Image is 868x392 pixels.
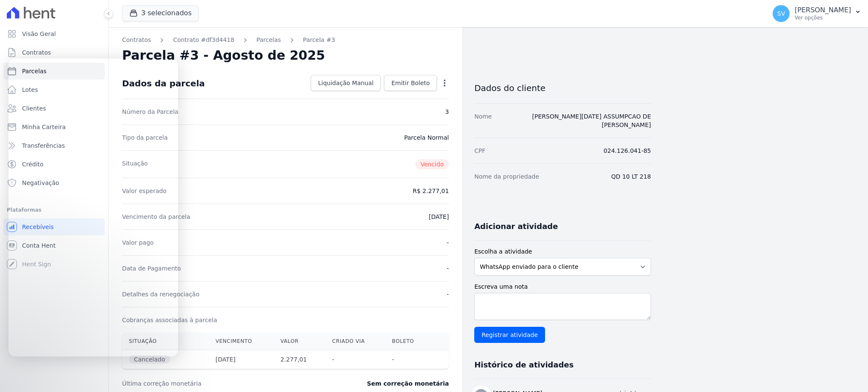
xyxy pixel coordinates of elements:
[129,355,170,364] span: Cancelado
[3,119,105,135] a: Minha Carteira
[795,6,851,14] p: [PERSON_NAME]
[474,327,545,343] input: Registrar atividade
[384,75,437,91] a: Emitir Boleto
[122,5,199,21] button: 3 selecionados
[3,137,105,154] a: Transferências
[325,333,385,350] th: Criado via
[8,58,178,356] iframe: Intercom live chat
[3,63,105,80] a: Parcelas
[404,133,449,142] dd: Parcela Normal
[3,156,105,173] a: Crédito
[3,237,105,254] a: Conta Hent
[447,264,449,273] dd: -
[311,75,381,91] a: Liquidação Manual
[474,172,539,181] dt: Nome da propriedade
[3,174,105,191] a: Negativação
[474,83,651,93] h3: Dados do cliente
[604,146,651,155] dd: 024.126.041-85
[22,30,56,38] span: Visão Geral
[318,79,373,87] span: Liquidação Manual
[777,11,785,17] span: SV
[3,81,105,98] a: Lotes
[415,159,449,169] span: Vencido
[385,333,431,350] th: Boleto
[122,36,151,44] a: Contratos
[3,25,105,42] a: Visão Geral
[447,290,449,298] dd: -
[8,363,29,384] iframe: Intercom live chat
[122,36,449,44] nav: Breadcrumb
[7,205,101,215] div: Plataformas
[474,282,651,291] label: Escreva uma nota
[474,112,492,129] dt: Nome
[474,146,485,155] dt: CPF
[474,221,558,232] h3: Adicionar atividade
[122,379,315,388] dt: Última correção monetária
[385,350,431,369] th: -
[274,350,325,369] th: 2.277,01
[3,44,105,61] a: Contratos
[256,36,281,44] a: Parcelas
[173,36,234,44] a: Contrato #df3d4418
[413,187,449,195] dd: R$ 2.277,01
[445,108,449,116] dd: 3
[303,36,335,44] a: Parcela #3
[766,2,868,25] button: SV [PERSON_NAME] Ver opções
[3,218,105,235] a: Recebíveis
[532,113,651,128] a: [PERSON_NAME][DATE] ASSUMPCAO DE [PERSON_NAME]
[367,379,449,388] dd: Sem correção monetária
[611,172,651,181] dd: QD 10 LT 218
[325,350,385,369] th: -
[3,100,105,117] a: Clientes
[22,48,51,57] span: Contratos
[447,238,449,247] dd: -
[122,48,325,63] h2: Parcela #3 - Agosto de 2025
[209,350,273,369] th: [DATE]
[795,14,851,21] p: Ver opções
[429,213,449,221] dd: [DATE]
[474,360,573,370] h3: Histórico de atividades
[474,247,651,256] label: Escolha a atividade
[209,333,273,350] th: Vencimento
[391,79,430,87] span: Emitir Boleto
[274,333,325,350] th: Valor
